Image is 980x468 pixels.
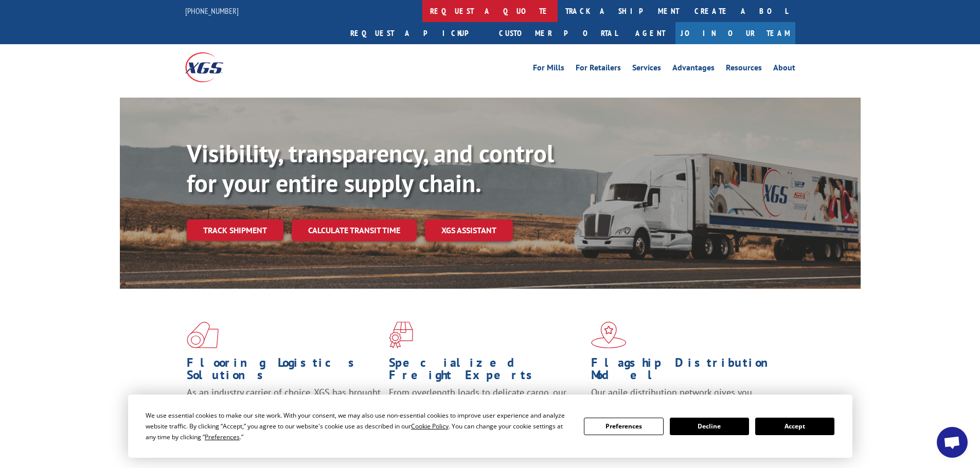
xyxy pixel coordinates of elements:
div: We use essential cookies to make our site work. With your consent, we may also use non-essential ... [146,410,572,442]
a: Customer Portal [491,22,625,44]
p: From overlength loads to delicate cargo, our experienced staff knows the best way to move your fr... [389,386,583,432]
img: xgs-icon-flagship-distribution-model-red [591,322,627,348]
a: Advantages [672,64,715,75]
div: Open chat [937,427,968,458]
b: Visibility, transparency, and control for your entire supply chain. [187,137,554,199]
h1: Flagship Distribution Model [591,357,786,386]
img: xgs-icon-total-supply-chain-intelligence-red [187,322,219,348]
a: Services [632,64,661,75]
img: xgs-icon-focused-on-flooring-red [389,322,413,348]
h1: Specialized Freight Experts [389,357,583,386]
a: Request a pickup [343,22,491,44]
a: For Retailers [576,64,621,75]
a: Track shipment [187,219,283,241]
a: Resources [726,64,762,75]
h1: Flooring Logistics Solutions [187,357,381,386]
button: Preferences [584,418,663,435]
div: Cookie Consent Prompt [128,395,852,458]
a: XGS ASSISTANT [425,219,513,241]
span: As an industry carrier of choice, XGS has brought innovation and dedication to flooring logistics... [187,386,381,423]
a: Agent [625,22,675,44]
a: About [773,64,795,75]
a: [PHONE_NUMBER] [185,6,239,16]
a: For Mills [533,64,564,75]
span: Cookie Policy [411,422,449,430]
button: Accept [755,418,834,435]
button: Decline [670,418,749,435]
span: Our agile distribution network gives you nationwide inventory management on demand. [591,386,780,410]
a: Join Our Team [675,22,795,44]
a: Calculate transit time [292,219,417,241]
span: Preferences [205,433,240,441]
